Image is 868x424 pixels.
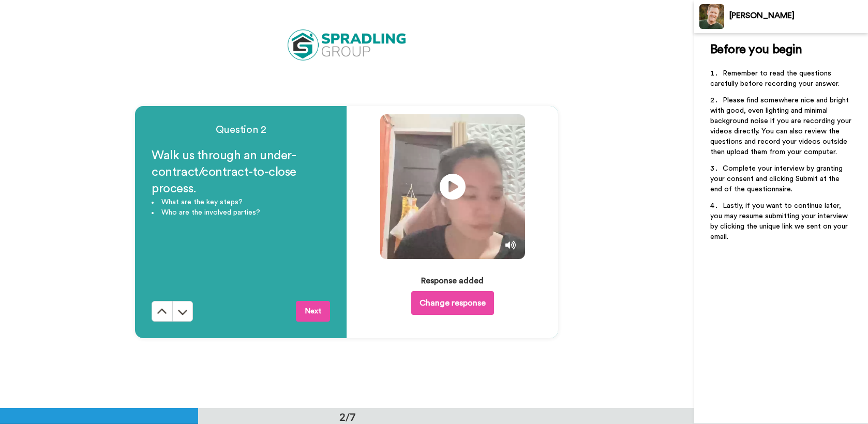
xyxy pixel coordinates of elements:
div: Response added [421,275,484,287]
h4: Question 2 [152,123,330,137]
span: Please find somewhere nice and bright with good, even lighting and minimal background noise if yo... [710,97,854,156]
span: Walk us through an under-contract/contract-to-close process. [152,149,299,195]
div: [PERSON_NAME] [729,11,867,21]
span: Lastly, if you want to continue later, you may resume submitting your interview by clicking the u... [710,202,850,240]
button: Next [296,301,330,322]
button: Change response [411,291,494,315]
span: Who are the involved parties? [161,209,260,216]
span: What are the key steps? [161,199,243,206]
img: Profile Image [699,4,724,29]
span: Before you begin [710,43,802,56]
span: Remember to read the questions carefully before recording your answer. [710,70,840,87]
div: 2/7 [323,410,372,424]
span: Complete your interview by granting your consent and clicking Submit at the end of the questionna... [710,165,845,193]
img: Mute/Unmute [505,240,516,250]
